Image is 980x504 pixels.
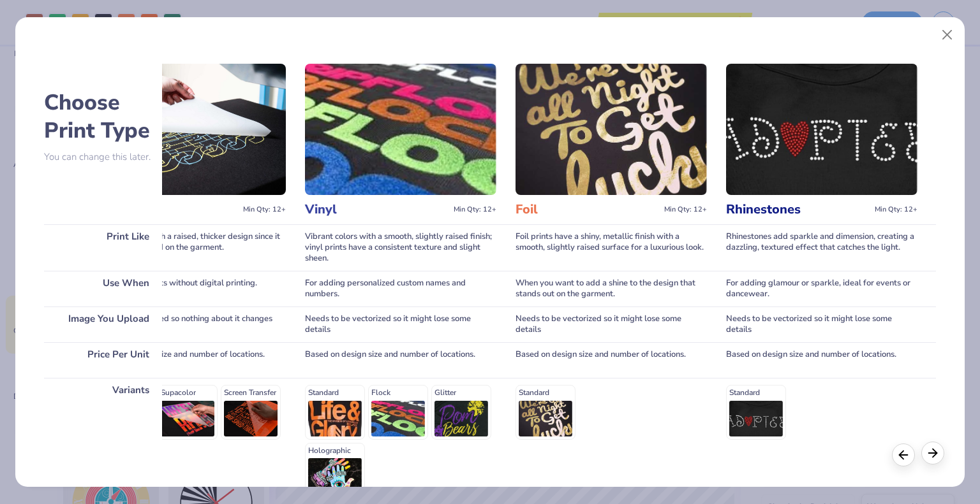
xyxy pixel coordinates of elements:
div: Rhinestones add sparkle and dimension, creating a dazzling, textured effect that catches the light. [726,224,917,271]
div: Based on design size and number of locations. [305,342,496,378]
img: Transfers [94,64,286,195]
div: Needs to be vectorized so it might lose some details [726,306,917,342]
h3: Foil [516,201,659,218]
img: Foil [516,64,707,195]
div: Price Per Unit [44,342,162,378]
div: For adding glamour or sparkle, ideal for events or dancewear. [726,271,917,306]
h3: Rhinestones [726,201,870,218]
div: Print Like [44,224,162,271]
div: Foil prints have a shiny, metallic finish with a smooth, slightly raised surface for a luxurious ... [516,224,707,271]
p: You can change this later. [44,152,162,162]
span: Min Qty: 12+ [875,205,917,214]
div: Vibrant colors with a smooth, slightly raised finish; vinyl prints have a consistent texture and ... [305,224,496,271]
h3: Vinyl [305,201,449,218]
div: Needs to be vectorized so it might lose some details [305,306,496,342]
div: Based on design size and number of locations. [516,342,707,378]
h3: Transfers [94,201,238,218]
div: Based on design size and number of locations. [726,342,917,378]
span: Min Qty: 12+ [243,205,286,214]
div: Vibrant colors with a raised, thicker design since it is heat transferred on the garment. [94,224,286,271]
div: Won't be vectorized so nothing about it changes [94,306,286,342]
span: Min Qty: 12+ [454,205,496,214]
div: For adding personalized custom names and numbers. [305,271,496,306]
img: Rhinestones [726,64,917,195]
div: Use When [44,271,162,306]
div: Variants [44,378,162,504]
button: Close [935,23,960,47]
div: Needs to be vectorized so it might lose some details [516,306,707,342]
div: When you want to add a shine to the design that stands out on the garment. [516,271,707,306]
div: Based on design size and number of locations. [94,342,286,378]
img: Vinyl [305,64,496,195]
div: For full-color prints without digital printing. [94,271,286,306]
span: Min Qty: 12+ [664,205,707,214]
h2: Choose Print Type [44,89,162,145]
div: Image You Upload [44,306,162,342]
